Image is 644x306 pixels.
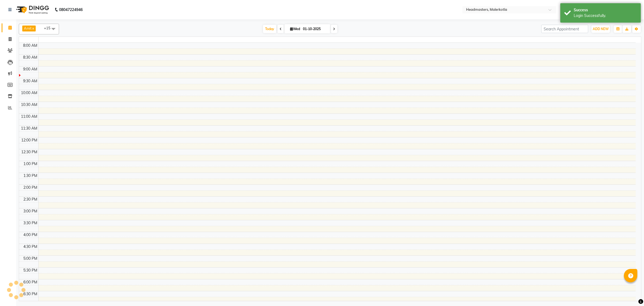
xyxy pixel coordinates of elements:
div: 6:30 PM [22,291,38,297]
span: Amit [24,26,32,30]
button: ADD NEW [591,25,610,33]
div: 2:30 PM [22,197,38,202]
div: 5:30 PM [22,268,38,273]
a: x [32,26,34,30]
div: 10:00 AM [20,90,38,96]
div: 8:00 AM [22,43,38,48]
div: 6:00 PM [22,279,38,285]
div: Success [574,7,637,13]
div: 2:00 PM [22,185,38,190]
div: 11:30 AM [20,126,38,131]
div: 3:00 PM [22,208,38,214]
div: 12:30 PM [20,149,38,155]
input: Search Appointment [541,25,588,33]
span: +15 [44,26,54,30]
div: Login Successfully. [574,13,637,19]
img: logo [14,2,50,17]
div: 4:00 PM [22,232,38,238]
div: 5:00 PM [22,256,38,261]
div: 12:00 PM [20,137,38,143]
div: 8:30 AM [22,55,38,60]
div: 1:00 PM [22,161,38,167]
span: ADD NEW [593,27,609,31]
b: 08047224946 [59,2,83,17]
div: 11:00 AM [20,114,38,119]
span: Wed [289,27,301,31]
div: 9:00 AM [22,66,38,72]
input: 2025-10-01 [301,25,328,33]
span: Today [263,25,276,33]
div: 3:30 PM [22,220,38,226]
div: 10:30 AM [20,102,38,108]
div: 1:30 PM [22,173,38,179]
div: 9:30 AM [22,78,38,84]
div: 4:30 PM [22,244,38,250]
